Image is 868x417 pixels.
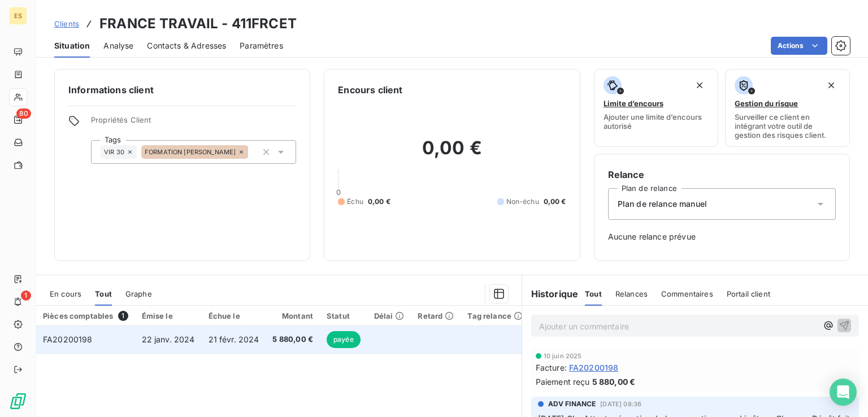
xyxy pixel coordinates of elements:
[9,392,27,410] img: Logo LeanPay
[145,149,236,155] span: FORMATION [PERSON_NAME]
[54,40,90,51] span: Situation
[43,335,93,344] span: FA20200198
[95,289,112,298] span: Tout
[592,376,636,388] span: 5 880,00 €
[467,311,523,320] div: Tag relance
[735,112,840,140] span: Surveiller ce client en intégrant votre outil de gestion des risques client.
[368,197,390,207] span: 0,00 €
[142,335,195,344] span: 22 janv. 2024
[522,287,579,301] h6: Historique
[830,379,857,406] div: Open Intercom Messenger
[104,149,124,155] span: VIR 30
[536,376,590,388] span: Paiement reçu
[727,289,770,298] span: Portail client
[9,7,27,25] div: ES
[338,83,402,97] h6: Encours client
[209,335,259,344] span: 21 févr. 2024
[21,290,31,301] span: 1
[9,111,27,129] a: 80
[600,401,641,407] span: [DATE] 08:36
[544,353,582,359] span: 10 juin 2025
[594,69,719,147] button: Limite d’encoursAjouter une limite d’encours autorisé
[54,18,79,29] a: Clients
[544,197,566,207] span: 0,00 €
[536,362,567,373] span: Facture :
[147,40,226,51] span: Contacts & Adresses
[608,168,836,181] h6: Relance
[661,289,713,298] span: Commentaires
[725,69,850,147] button: Gestion du risqueSurveiller ce client en intégrant votre outil de gestion des risques client.
[347,197,363,207] span: Échu
[338,137,566,171] h2: 0,00 €
[118,311,128,321] span: 1
[585,289,602,298] span: Tout
[16,108,31,119] span: 80
[209,311,259,320] div: Échue le
[103,40,133,51] span: Analyse
[604,99,663,108] span: Limite d’encours
[50,289,81,298] span: En cours
[418,311,454,320] div: Retard
[506,197,539,207] span: Non-échu
[608,231,836,242] span: Aucune relance prévue
[771,37,827,55] button: Actions
[272,311,313,320] div: Montant
[615,289,648,298] span: Relances
[91,115,296,131] span: Propriétés Client
[272,334,313,345] span: 5 880,00 €
[374,311,405,320] div: Délai
[99,14,297,34] h3: FRANCE TRAVAIL - 411FRCET
[336,188,341,197] span: 0
[604,112,709,131] span: Ajouter une limite d’encours autorisé
[548,399,596,409] span: ADV FINANCE
[43,311,128,321] div: Pièces comptables
[327,331,361,348] span: payée
[240,40,283,51] span: Paramètres
[618,198,707,210] span: Plan de relance manuel
[569,362,619,373] span: FA20200198
[735,99,798,108] span: Gestion du risque
[142,311,195,320] div: Émise le
[248,147,257,157] input: Ajouter une valeur
[125,289,152,298] span: Graphe
[68,83,296,97] h6: Informations client
[327,311,361,320] div: Statut
[54,19,79,28] span: Clients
